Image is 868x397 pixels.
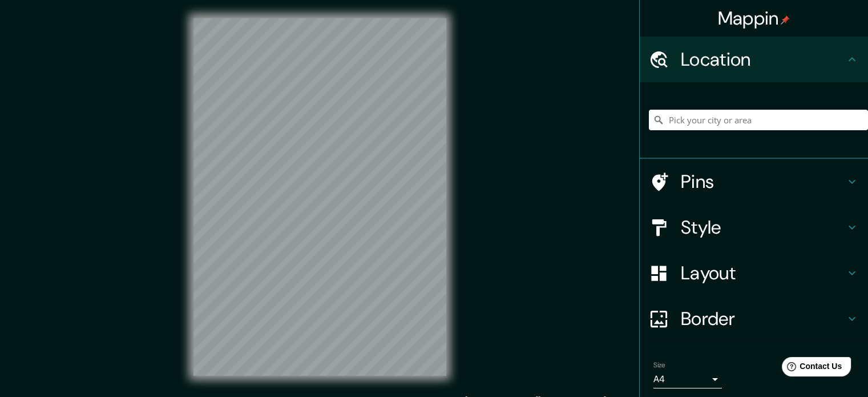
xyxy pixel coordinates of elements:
[781,15,790,25] img: pin-icon.png
[649,110,868,130] input: Pick your city or area
[640,296,868,342] div: Border
[718,7,790,30] h4: Mappin
[193,18,446,376] canvas: Map
[640,204,868,250] div: Style
[640,159,868,204] div: Pins
[640,250,868,296] div: Layout
[681,170,845,193] h4: Pins
[653,360,665,370] label: Size
[681,216,845,239] h4: Style
[681,262,845,284] h4: Layout
[681,48,845,71] h4: Location
[766,352,855,384] iframe: Help widget launcher
[653,370,722,388] div: A4
[681,307,845,330] h4: Border
[640,37,868,82] div: Location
